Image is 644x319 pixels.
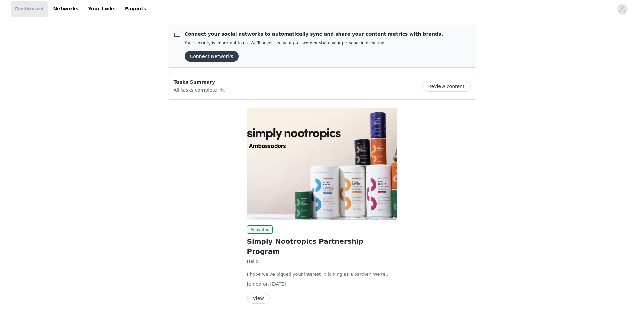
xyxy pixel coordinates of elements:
span: [DATE] [270,281,286,287]
button: View [247,293,270,304]
a: Your Links [84,1,120,17]
span: Joined on [247,281,269,287]
p: I hope we've piqued your interest in joining as a partner. We’re thrilled at the potential to hav... [247,271,397,278]
a: Networks [49,1,82,17]
img: Simply Nootropics - NZ [247,108,397,220]
a: View [247,296,270,301]
button: Connect Networks [185,51,239,62]
p: Connect your social networks to automatically sync and share your content metrics with brands. [185,31,443,38]
p: All tasks complete! [174,86,226,94]
h2: Simply Nootropics Partnership Program [247,236,397,257]
a: Dashboard [11,1,48,17]
div: avatar [619,4,625,15]
p: Hello! [247,258,397,265]
p: Tasks Summary [174,79,226,86]
p: Your security is important to us. We’ll never see your password or share your personal information. [185,41,443,46]
button: Review content [422,81,470,92]
span: Activated [247,225,273,234]
a: Payouts [121,1,150,17]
